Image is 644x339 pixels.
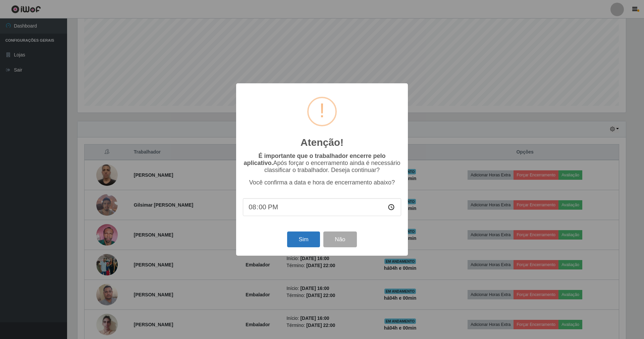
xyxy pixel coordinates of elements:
p: Você confirma a data e hora de encerramento abaixo? [243,179,401,186]
h2: Atenção! [301,136,343,149]
button: Sim [287,231,320,247]
p: Após forçar o encerramento ainda é necessário classificar o trabalhador. Deseja continuar? [243,153,401,174]
b: É importante que o trabalhador encerre pelo aplicativo. [244,153,385,166]
button: Não [323,231,357,247]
